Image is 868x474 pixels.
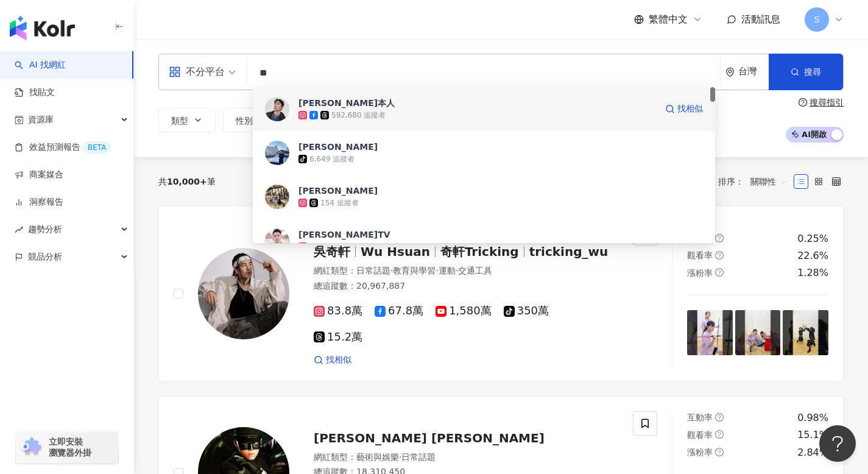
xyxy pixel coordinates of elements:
span: · [436,266,438,275]
span: 教育與學習 [393,266,436,275]
div: 592,680 追蹤者 [331,110,386,121]
img: logo [10,16,75,40]
span: 67.8萬 [375,305,423,317]
span: question-circle [715,234,724,242]
span: question-circle [715,448,724,456]
span: 1,580萬 [436,305,492,317]
div: [PERSON_NAME] [298,185,378,197]
span: [PERSON_NAME] [PERSON_NAME] [314,431,545,445]
div: 網紅類型 ： [314,451,618,464]
span: 競品分析 [28,243,62,271]
span: 吳奇軒 [314,244,350,259]
div: 0.98% [797,411,828,425]
span: 趨勢分析 [28,216,62,243]
img: KOL Avatar [265,228,289,253]
span: 運動 [439,266,456,275]
div: [PERSON_NAME] [298,141,378,153]
a: 效益預測報告BETA [15,141,111,154]
span: appstore [169,66,181,78]
span: 交通工具 [458,266,492,275]
span: tricking_wu [529,244,609,259]
div: 網紅類型 ： [314,265,618,277]
a: KOL Avatar吳奇軒Wu Hsuan奇軒Trickingtricking_wu網紅類型：日常話題·教育與學習·運動·交通工具總追蹤數：20,967,88783.8萬67.8萬1,580萬3... [158,206,844,381]
div: 154 追蹤者 [320,198,359,208]
span: question-circle [715,413,724,422]
span: 搜尋 [804,67,821,77]
span: S [814,13,820,26]
span: 日常話題 [356,266,390,275]
img: post-image [783,310,828,356]
a: chrome extension立即安裝 瀏覽器外掛 [16,431,118,464]
span: 類型 [171,116,188,126]
span: 性別 [236,116,253,126]
span: 互動率 [687,412,713,422]
span: 活動訊息 [741,13,780,25]
img: KOL Avatar [198,248,289,339]
span: question-circle [715,268,724,277]
span: 找相似 [677,103,703,115]
span: 觀看率 [687,430,713,440]
span: 立即安裝 瀏覽器外掛 [49,436,91,458]
a: searchAI 找網紅 [15,59,66,71]
span: · [399,452,401,462]
span: question-circle [715,430,724,439]
a: 找相似 [665,97,703,121]
span: environment [725,68,735,77]
div: 15.1% [797,428,828,442]
a: 商案媒合 [15,169,63,181]
div: 共 筆 [158,177,216,186]
button: 搜尋 [769,54,843,90]
div: 搜尋指引 [810,97,844,107]
span: 日常話題 [401,452,436,462]
span: 關聯性 [750,172,787,191]
button: 性別 [223,108,280,132]
span: 350萬 [504,305,549,317]
img: chrome extension [19,437,43,457]
a: 找相似 [314,354,351,366]
span: 資源庫 [28,106,54,133]
img: post-image [735,310,781,356]
div: 22.6% [797,249,828,263]
span: · [456,266,458,275]
span: Wu Hsuan [361,244,430,259]
button: 類型 [158,108,216,132]
div: [PERSON_NAME]TV [298,228,390,241]
div: 總追蹤數 ： 20,967,887 [314,280,618,292]
span: 藝術與娛樂 [356,452,399,462]
span: 奇軒Tricking [440,244,519,259]
div: [PERSON_NAME]本人 [298,97,395,109]
span: rise [15,225,23,234]
div: 6,649 追蹤者 [309,154,355,164]
a: 洞察報告 [15,196,63,208]
span: 觀看率 [687,250,713,260]
div: 台灣 [738,66,769,77]
div: 排序： [718,172,794,191]
a: 找貼文 [15,87,55,99]
iframe: Help Scout Beacon - Open [819,425,856,462]
span: 10,000+ [167,177,207,186]
span: 找相似 [326,354,351,366]
img: KOL Avatar [265,185,289,209]
span: 15.2萬 [314,331,362,344]
span: · [390,266,393,275]
img: KOL Avatar [265,97,289,121]
div: 0.25% [797,232,828,246]
span: question-circle [799,98,807,107]
span: 漲粉率 [687,268,713,278]
img: KOL Avatar [265,141,289,165]
span: 漲粉率 [687,447,713,457]
div: 不分平台 [169,62,225,82]
img: post-image [687,310,733,356]
div: 4,180 追蹤者 [309,242,355,252]
span: question-circle [715,251,724,260]
span: 繁體中文 [649,13,688,26]
div: 1.28% [797,266,828,280]
div: 2.84% [797,446,828,459]
span: 83.8萬 [314,305,362,317]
